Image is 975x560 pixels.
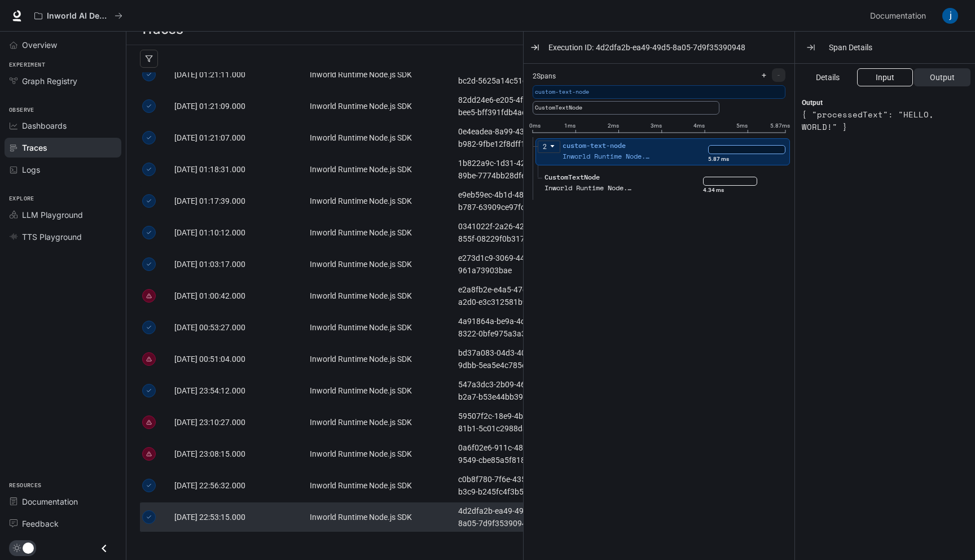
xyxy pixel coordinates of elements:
a: Inworld Runtime Node.js SDK [310,290,454,302]
a: Logs [5,160,121,180]
span: Span Details [829,41,872,54]
a: c84193a9-b4e0-4d24-bc2d-5625a14c51d5 [458,62,552,87]
a: [DATE] 00:51:04.000 [174,353,305,365]
a: Graph Registry [5,71,121,91]
article: 2 [543,142,547,152]
a: Inworld Runtime Node.js SDK [310,353,454,365]
p: Inworld AI Demos [47,11,110,21]
a: Traces [5,138,121,158]
a: Inworld Runtime Node.js SDK [310,384,454,397]
span: [DATE] 01:17:39.000 [174,196,245,205]
a: e2a8fb2e-e4a5-47e2-a2d0-e3c312581b97 [458,283,552,308]
span: [DATE] 01:03:17.000 [174,260,245,269]
div: Inworld Runtime Node.js SDK [544,183,635,194]
a: Inworld Runtime Node.js SDK [310,226,454,239]
span: Documentation [22,496,78,508]
button: All workspaces [29,5,128,27]
div: Inworld Runtime Node.js SDK [563,151,653,162]
span: Overview [22,39,57,51]
span: custom-text-node [535,88,785,97]
a: TTS Playground [5,227,121,247]
button: Input [857,68,913,86]
button: Output [914,68,970,86]
span: [DATE] 23:08:15.000 [174,449,245,458]
button: Execution ID:4d2dfa2b-ea49-49d5-8a05-7d9f35390948 [544,38,750,56]
span: [DATE] 23:10:27.000 [174,418,245,427]
span: Documentation [870,9,926,23]
span: Logs [22,164,40,176]
a: [DATE] 01:17:39.000 [174,195,305,207]
a: 82dd24e6-e205-4fc9-bee5-bff391fdb4ae [458,94,552,119]
span: [DATE] 00:53:27.000 [174,323,245,332]
span: + [762,71,766,79]
span: Execution ID: [548,41,594,54]
a: Inworld Runtime Node.js SDK [310,163,454,176]
a: 4a91864a-be9a-4d1b-8322-0bfe975a3a33 [458,315,552,340]
span: [DATE] 23:54:12.000 [174,386,245,395]
span: [DATE] 01:10:12.000 [174,228,245,237]
a: 1b822a9c-1d31-424a-89be-7774bb28dfea [458,157,552,182]
a: 0a6f02e6-911c-4868-9549-cbe85a5f818f [458,441,552,466]
button: - [772,68,785,82]
a: Inworld Runtime Node.js SDK [310,258,454,270]
text: 1ms [564,123,576,129]
a: Inworld Runtime Node.js SDK [310,132,454,144]
span: [DATE] 22:53:15.000 [174,513,245,522]
a: bd37a083-04d3-402d-9dbb-5ea5e4c785e5 [458,347,552,371]
a: [DATE] 22:56:32.000 [174,479,305,492]
a: [DATE] 00:53:27.000 [174,321,305,334]
div: custom-text-node [563,141,653,151]
span: 2 Spans [533,71,556,82]
button: + [757,68,771,82]
a: e9eb59ec-4b1d-4849-b787-63909ce97fce [458,189,552,213]
a: Documentation [5,492,121,511]
span: Graph Registry [22,75,77,87]
a: Inworld Runtime Node.js SDK [310,68,454,81]
a: Feedback [5,514,121,533]
a: Inworld Runtime Node.js SDK [310,100,454,112]
span: Details [816,71,840,84]
button: Close drawer [91,537,117,560]
a: LLM Playground [5,205,121,225]
span: caret-down [550,143,555,149]
a: 547a3dc3-2b09-469e-b2a7-b53e44bb3961 [458,378,552,403]
span: 4d2dfa2b-ea49-49d5-8a05-7d9f35390948 [596,41,745,54]
a: [DATE] 22:53:15.000 [174,511,305,523]
text: 2ms [608,123,619,129]
span: Output [802,98,823,108]
a: Dashboards [5,116,121,135]
span: Feedback [22,518,59,530]
span: [DATE] 00:51:04.000 [174,355,245,364]
a: [DATE] 01:03:17.000 [174,258,305,270]
article: { "processedText": "HELLO, WORLD!" } [802,108,955,133]
div: CustomTextNode Inworld Runtime Node.js SDK [542,172,635,200]
span: [DATE] 01:00:42.000 [174,291,245,300]
text: 3ms [651,123,662,129]
a: Inworld Runtime Node.js SDK [310,448,454,460]
span: [DATE] 01:21:11.000 [174,70,245,79]
a: e273d1c9-3069-440f-9f0f-961a73903bae [458,252,552,277]
span: TTS Playground [22,231,82,243]
a: Inworld Runtime Node.js SDK [310,479,454,492]
a: Inworld Runtime Node.js SDK [310,321,454,334]
a: [DATE] 01:18:31.000 [174,163,305,176]
span: Input [876,71,894,84]
a: 59507f2c-18e9-4b2b-81b1-5c01c2988da6 [458,410,552,435]
div: CustomTextNode [544,172,635,183]
a: [DATE] 23:54:12.000 [174,384,305,397]
a: [DATE] 23:10:27.000 [174,416,305,428]
img: User avatar [942,8,958,24]
span: [DATE] 01:18:31.000 [174,165,245,174]
div: CustomTextNode [533,101,719,115]
text: 5.87ms [770,123,790,129]
a: 0e4eadea-8a99-43ea-b982-9fbe12f8dff1 [458,125,552,150]
text: 5ms [736,123,748,129]
a: [DATE] 01:21:07.000 [174,132,305,144]
a: [DATE] 01:10:12.000 [174,226,305,239]
a: 4d2dfa2b-ea49-49d5-8a05-7d9f35390948 [458,505,552,530]
span: [DATE] 22:56:32.000 [174,481,245,490]
a: [DATE] 01:21:11.000 [174,68,305,81]
div: custom-text-node Inworld Runtime Node.js SDK [560,141,653,169]
button: Span Details [824,38,879,56]
span: Traces [22,142,47,154]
